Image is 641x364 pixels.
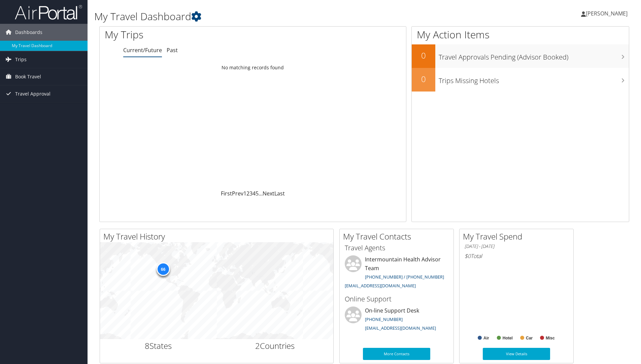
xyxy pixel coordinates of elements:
h2: Countries [222,340,329,352]
a: Past [167,46,178,54]
h1: My Travel Dashboard [94,9,454,24]
text: Car [526,336,533,340]
a: 2 [246,190,249,197]
a: Next [263,190,274,197]
a: Current/Future [123,46,162,54]
a: [EMAIL_ADDRESS][DOMAIN_NAME] [365,325,436,331]
a: 0Travel Approvals Pending (Advisor Booked) [412,44,629,68]
span: 8 [145,340,149,351]
span: Book Travel [15,68,41,85]
span: … [259,190,263,197]
a: First [221,190,232,197]
h2: 0 [412,73,435,85]
h1: My Trips [105,28,273,42]
span: [PERSON_NAME] [586,10,628,17]
a: 0Trips Missing Hotels [412,68,629,92]
h2: My Travel Spend [463,231,573,242]
a: View Details [483,348,550,360]
a: [PHONE_NUMBER] [365,316,403,322]
a: Prev [232,190,243,197]
a: 1 [243,190,246,197]
h2: My Travel Contacts [343,231,453,242]
a: 4 [252,190,256,197]
text: Hotel [503,336,513,340]
h3: Trips Missing Hotels [439,73,629,85]
text: Misc [546,336,555,340]
li: On-line Support Desk [341,306,452,334]
text: Air [483,336,489,340]
h6: [DATE] - [DATE] [465,243,568,250]
a: [PERSON_NAME] [581,3,634,24]
span: Dashboards [15,24,42,41]
span: Travel Approval [15,85,50,102]
a: More Contacts [363,348,430,360]
a: [EMAIL_ADDRESS][DOMAIN_NAME] [345,283,416,289]
a: 3 [249,190,252,197]
h3: Travel Agents [345,243,448,253]
h3: Online Support [345,294,448,304]
li: Intermountain Health Advisor Team [341,255,452,291]
h2: 0 [412,50,435,61]
h3: Travel Approvals Pending (Advisor Booked) [439,49,629,62]
h1: My Action Items [412,28,629,42]
td: No matching records found [100,62,406,74]
div: 66 [156,262,170,276]
span: $0 [465,252,471,260]
img: airportal-logo.png [15,4,82,20]
span: 2 [255,340,260,351]
h6: Total [465,252,568,260]
h2: My Travel History [103,231,333,242]
a: Last [274,190,285,197]
a: 5 [256,190,259,197]
h2: States [105,340,212,352]
span: Trips [15,51,27,68]
a: [PHONE_NUMBER] / [PHONE_NUMBER] [365,274,444,280]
